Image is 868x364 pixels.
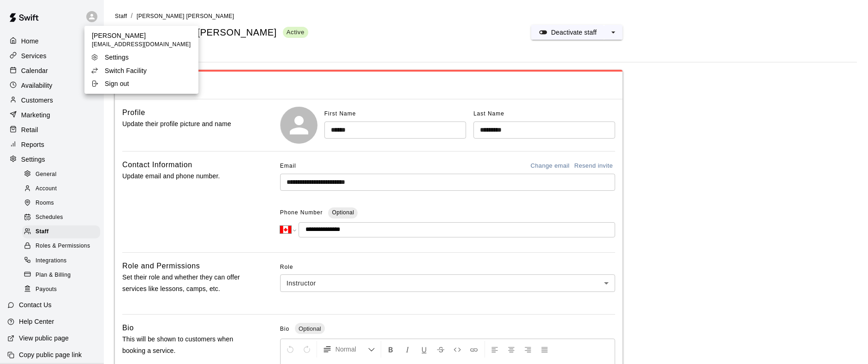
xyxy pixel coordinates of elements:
p: Sign out [105,79,129,88]
p: Settings [105,53,129,62]
a: Settings [84,51,198,64]
a: Switch Facility [84,64,198,77]
p: [PERSON_NAME] [92,31,191,40]
span: [EMAIL_ADDRESS][DOMAIN_NAME] [92,40,191,49]
p: Switch Facility [105,66,147,75]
